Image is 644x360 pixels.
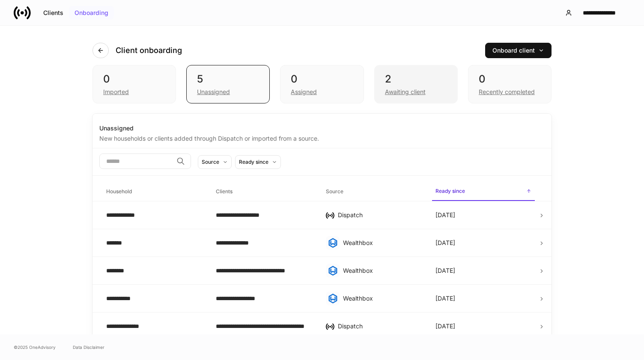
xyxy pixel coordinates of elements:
[291,88,317,96] div: Assigned
[280,65,364,103] div: 0Assigned
[492,47,544,53] div: Onboard client
[435,211,455,219] p: [DATE]
[197,72,259,86] div: 5
[99,124,545,133] div: Unassigned
[197,88,230,96] div: Unassigned
[216,187,233,195] h6: Clients
[103,72,165,86] div: 0
[432,183,535,201] span: Ready since
[338,211,422,219] div: Dispatch
[69,6,114,20] button: Onboarding
[385,88,426,96] div: Awaiting client
[212,183,315,201] span: Clients
[468,65,552,103] div: 0Recently completed
[73,344,104,351] a: Data Disclaimer
[235,155,281,169] button: Ready since
[291,72,353,86] div: 0
[343,294,422,303] div: Wealthbox
[103,88,129,96] div: Imported
[385,72,447,86] div: 2
[198,155,232,169] button: Source
[239,158,268,166] div: Ready since
[338,322,422,330] div: Dispatch
[479,88,535,96] div: Recently completed
[326,187,343,195] h6: Source
[106,187,132,195] h6: Household
[435,239,455,247] p: [DATE]
[435,294,455,303] p: [DATE]
[99,133,545,143] div: New households or clients added through Dispatch or imported from a source.
[322,183,425,201] span: Source
[374,65,458,103] div: 2Awaiting client
[14,344,56,351] span: © 2025 OneAdvisory
[343,266,422,275] div: Wealthbox
[485,43,552,58] button: Onboard client
[92,65,176,103] div: 0Imported
[435,322,455,330] p: [DATE]
[435,187,465,195] h6: Ready since
[343,239,422,247] div: Wealthbox
[479,72,541,86] div: 0
[186,65,270,103] div: 5Unassigned
[103,183,206,201] span: Household
[435,266,455,275] p: [DATE]
[38,6,69,20] button: Clients
[43,10,63,16] div: Clients
[202,158,219,166] div: Source
[75,10,108,16] div: Onboarding
[116,45,182,56] h4: Client onboarding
